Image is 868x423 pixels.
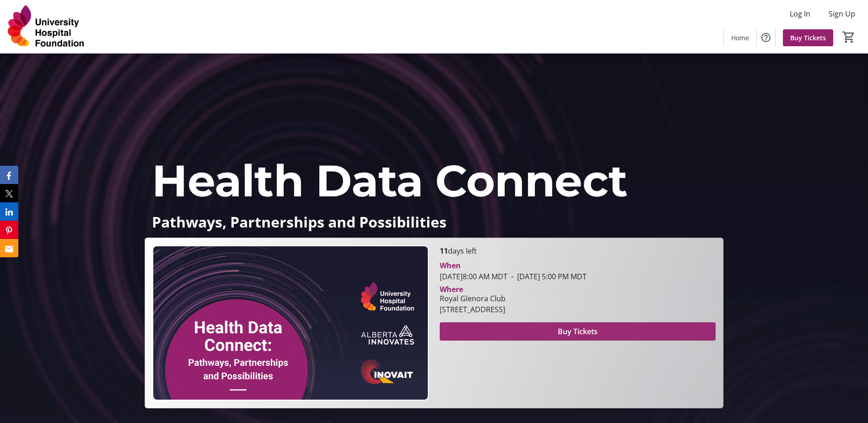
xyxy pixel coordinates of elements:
[440,245,716,256] p: days left
[152,154,628,207] span: Health Data Connect
[724,29,756,46] a: Home
[5,4,87,49] img: University Hospital Foundation's Logo
[783,29,833,46] a: Buy Tickets
[440,322,716,341] button: Buy Tickets
[507,271,587,282] span: [DATE] 5:00 PM MDT
[841,29,857,45] button: Cart
[790,33,826,43] span: Buy Tickets
[152,245,428,401] img: Campaign CTA Media Photo
[782,6,818,21] button: Log In
[507,271,517,282] span: -
[829,8,855,19] span: Sign Up
[152,214,716,230] p: Pathways, Partnerships and Possibilities
[558,326,598,337] span: Buy Tickets
[440,271,507,282] span: [DATE] 8:00 AM MDT
[757,28,775,47] button: Help
[790,8,810,19] span: Log In
[440,293,506,304] div: Royal Glenora Club
[440,246,448,256] span: 11
[440,286,463,293] div: Where
[440,260,461,271] div: When
[731,33,749,43] span: Home
[440,304,506,315] div: [STREET_ADDRESS]
[821,6,863,21] button: Sign Up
